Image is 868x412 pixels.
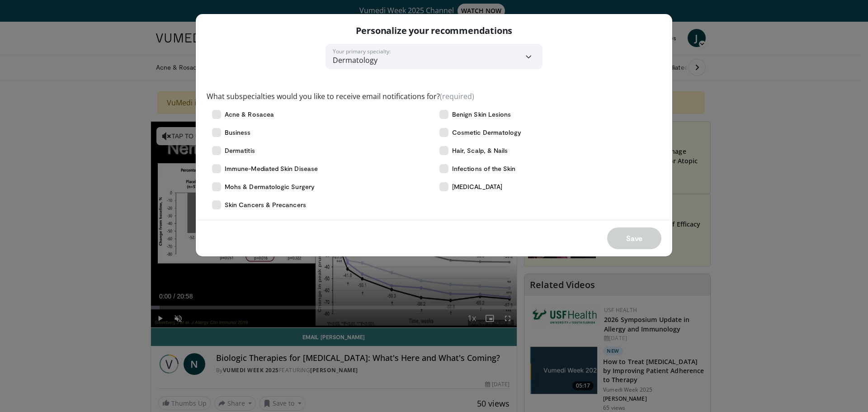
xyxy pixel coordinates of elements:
span: [MEDICAL_DATA] [452,182,502,191]
span: Business [225,128,251,137]
span: Cosmetic Dermatology [452,128,521,137]
span: Immune-Mediated Skin Disease [225,164,318,173]
p: Personalize your recommendations [356,25,513,37]
span: Hair, Scalp, & Nails [452,146,508,155]
span: Dermatitis [225,146,255,155]
span: Benign Skin Lesions [452,110,511,119]
span: (required) [440,91,474,101]
span: Infections of the Skin [452,164,516,173]
span: Mohs & Dermatologic Surgery [225,182,315,191]
label: What subspecialties would you like to receive email notifications for? [207,91,474,102]
span: Acne & Rosacea [225,110,274,119]
span: Skin Cancers & Precancers [225,200,306,209]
